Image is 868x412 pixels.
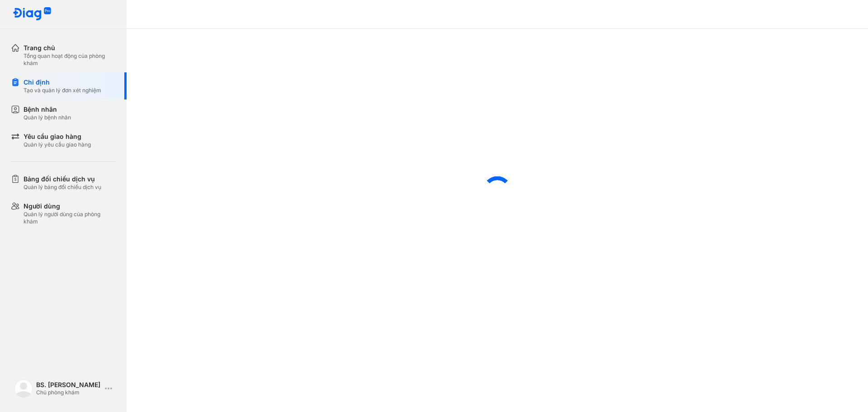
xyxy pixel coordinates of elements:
img: logo [13,7,52,21]
div: Chủ phòng khám [36,389,101,396]
div: Tổng quan hoạt động của phòng khám [24,52,116,67]
img: logo [14,379,33,398]
div: Tạo và quản lý đơn xét nghiệm [24,87,101,94]
div: Bảng đối chiếu dịch vụ [24,175,101,184]
div: Quản lý bảng đối chiếu dịch vụ [24,184,101,191]
div: Bệnh nhân [24,105,71,114]
div: Trang chủ [24,43,116,52]
div: Chỉ định [24,78,101,87]
div: BS. [PERSON_NAME] [36,381,101,389]
div: Quản lý bệnh nhân [24,114,71,121]
div: Quản lý người dùng của phòng khám [24,211,116,225]
div: Quản lý yêu cầu giao hàng [24,141,91,148]
div: Người dùng [24,202,116,211]
div: Yêu cầu giao hàng [24,132,91,141]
